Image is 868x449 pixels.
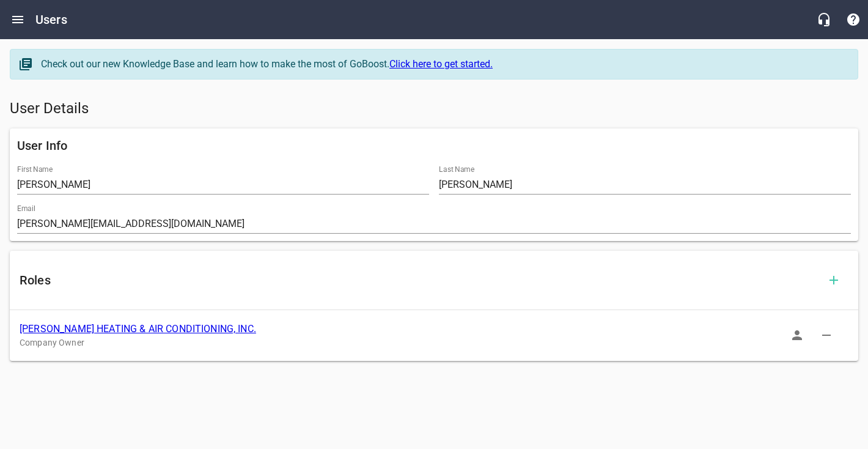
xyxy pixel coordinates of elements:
h6: Roles [20,270,819,290]
a: [PERSON_NAME] HEATING & AIR CONDITIONING, INC. [20,323,256,335]
h6: Users [35,10,67,29]
div: Check out our new Knowledge Base and learn how to make the most of GoBoost. [41,57,845,72]
label: Last Name [439,166,474,173]
label: First Name [17,166,53,173]
p: Company Owner [20,336,829,349]
a: Click here to get started. [389,58,493,70]
label: Email [17,205,35,212]
h5: User Details [10,99,858,119]
button: Add Role [819,265,848,295]
button: Support Portal [839,5,868,34]
button: Delete Role [812,321,841,350]
button: Live Chat [809,5,839,34]
button: Open drawer [3,5,32,34]
h6: User Info [17,136,851,155]
button: Sign In as Role [782,321,812,350]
